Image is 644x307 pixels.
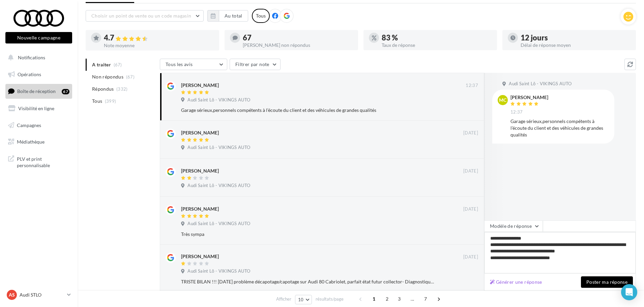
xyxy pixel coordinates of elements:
span: Afficher [276,296,291,302]
span: Audi Saint Lô - VIKINGS AUTO [187,268,250,274]
span: Visibilité en ligne [18,105,54,111]
span: Boîte de réception [17,88,56,94]
button: Au total [207,10,248,22]
div: [PERSON_NAME] non répondus [243,43,353,48]
div: 12 jours [521,34,631,41]
div: Note moyenne [104,43,214,48]
a: PLV et print personnalisable [4,152,74,172]
button: Filtrer par note [230,59,281,70]
span: Campagnes [17,122,41,128]
span: 7 [420,294,431,304]
button: Nouvelle campagne [5,32,72,43]
a: AS Audi STLO [5,288,72,301]
div: 83 % [382,34,492,41]
span: Choisir un point de vente ou un code magasin [91,13,191,19]
div: Délai de réponse moyen [521,43,631,48]
span: Non répondus [92,73,123,80]
span: 2 [382,294,392,304]
span: 12:37 [466,83,478,89]
span: Tous les avis [166,61,193,67]
span: Notifications [18,55,45,60]
a: Opérations [4,67,74,82]
span: Tous [92,98,102,104]
div: Garage sérieux,personnels compétents à l’écoute du client et des véhicules de grandes qualités [181,107,434,114]
div: [PERSON_NAME] [181,82,219,89]
span: (67) [126,74,135,80]
a: Visibilité en ligne [4,101,74,116]
span: 3 [394,294,405,304]
a: Boîte de réception67 [4,84,74,98]
div: Tous [252,9,270,23]
div: Très sympa [181,231,434,238]
span: ... [407,294,418,304]
div: [PERSON_NAME] [181,253,219,260]
div: Taux de réponse [382,43,492,48]
div: [PERSON_NAME] [181,129,219,136]
span: Audi Saint Lô - VIKINGS AUTO [187,183,250,189]
span: 12:37 [510,109,523,115]
button: Générer une réponse [487,278,545,286]
button: 10 [295,295,312,304]
span: (332) [116,86,128,92]
div: Garage sérieux,personnels compétents à l’écoute du client et des véhicules de grandes qualités [510,118,609,138]
p: Audi STLO [20,291,64,298]
span: Opérations [18,71,41,77]
div: 67 [62,89,69,94]
span: Audi Saint Lô - VIKINGS AUTO [187,145,250,151]
button: Choisir un point de vente ou un code magasin [86,10,204,22]
button: Au total [219,10,248,22]
span: Répondus [92,86,114,92]
span: [DATE] [463,254,478,260]
span: 10 [298,297,304,302]
span: [DATE] [463,206,478,212]
button: Notifications [4,51,71,65]
span: Audi Saint Lô - VIKINGS AUTO [187,221,250,227]
span: Médiathèque [17,139,45,145]
div: 4.7 [104,34,214,42]
a: Médiathèque [4,135,74,149]
span: AS [9,291,15,298]
div: [PERSON_NAME] [510,95,548,100]
span: Audi Saint Lô - VIKINGS AUTO [187,97,250,103]
div: TRISTE BILAN !!! [DATE] problème décapotage/capotage sur Audi 80 Cabriolet, parfait état futur co... [181,278,434,285]
span: MC [499,97,506,103]
span: 1 [369,294,379,304]
span: (399) [105,98,116,104]
span: [DATE] [463,130,478,136]
span: PLV et print personnalisable [17,154,69,169]
div: 67 [243,34,353,41]
button: Poster ma réponse [581,276,633,288]
button: Tous les avis [160,59,227,70]
div: Open Intercom Messenger [621,284,637,300]
span: Audi Saint Lô - VIKINGS AUTO [509,81,572,87]
a: Campagnes [4,118,74,132]
div: [PERSON_NAME] [181,167,219,174]
div: [PERSON_NAME] [181,206,219,212]
span: [DATE] [463,168,478,174]
button: Modèle de réponse [484,220,543,232]
span: résultats/page [316,296,344,302]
